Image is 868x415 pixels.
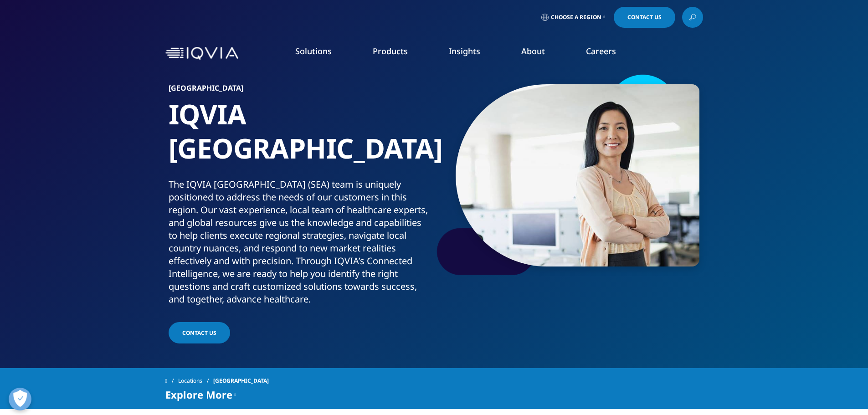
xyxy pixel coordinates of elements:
[178,373,213,389] a: Locations
[182,329,216,337] span: Contact Us
[165,389,232,400] span: Explore More
[213,373,269,389] span: [GEOGRAPHIC_DATA]
[169,84,431,97] h6: [GEOGRAPHIC_DATA]
[373,46,408,56] a: Products
[242,32,703,75] nav: Primary
[169,97,431,178] h1: IQVIA [GEOGRAPHIC_DATA]
[551,14,601,21] span: Choose a Region
[521,46,545,56] a: About
[456,84,699,266] img: 023_businesswoman-in-office.jpg
[586,46,616,56] a: Careers
[449,46,480,56] a: Insights
[9,388,31,410] button: Open Preferences
[165,47,238,60] img: IQVIA Healthcare Information Technology and Pharma Clinical Research Company
[614,7,675,28] a: Contact Us
[169,322,230,343] a: Contact Us
[295,46,332,56] a: Solutions
[169,178,431,306] div: The IQVIA [GEOGRAPHIC_DATA] (SEA) team is uniquely positioned to address the needs of our custome...
[627,15,662,20] span: Contact Us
